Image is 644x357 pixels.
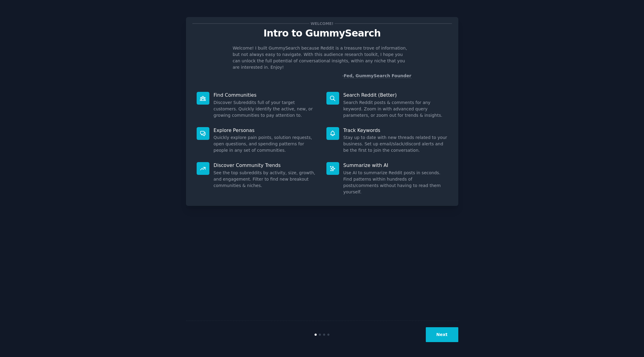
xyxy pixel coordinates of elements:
[214,162,318,168] p: Discover Community Trends
[343,134,448,154] dd: Stay up to date with new threads related to your business. Set up email/slack/discord alerts and ...
[343,99,448,119] dd: Search Reddit posts & comments for any keyword. Zoom in with advanced query parameters, or zoom o...
[343,127,448,133] p: Track Keywords
[214,99,318,119] dd: Discover Subreddits full of your target customers. Quickly identify the active, new, or growing c...
[192,28,452,39] p: Intro to GummySearch
[343,92,448,98] p: Search Reddit (Better)
[344,73,412,78] a: Fed, GummySearch Founder
[214,134,318,154] dd: Quickly explore pain points, solution requests, open questions, and spending patterns for people ...
[426,327,458,342] button: Next
[214,92,318,98] p: Find Communities
[309,20,334,27] span: Welcome!
[343,162,448,168] p: Summarize with AI
[214,170,318,189] dd: See the top subreddits by activity, size, growth, and engagement. Filter to find new breakout com...
[214,127,318,133] p: Explore Personas
[343,170,448,195] dd: Use AI to summarize Reddit posts in seconds. Find patterns within hundreds of posts/comments with...
[233,45,412,71] p: Welcome! I built GummySearch because Reddit is a treasure trove of information, but not always ea...
[342,73,412,79] div: -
